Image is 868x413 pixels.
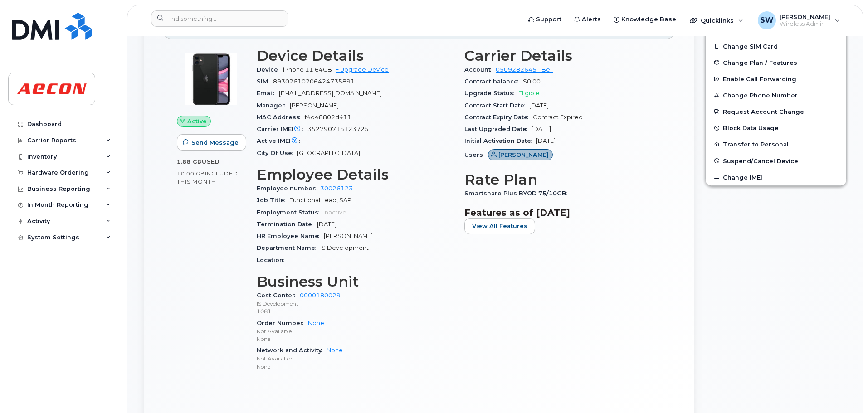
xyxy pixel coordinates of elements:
[257,126,307,132] span: Carrier IMEI
[464,137,536,144] span: Initial Activation Date
[780,20,830,28] span: Wireless Admin
[184,52,239,107] img: iPhone_11.jpg
[289,197,351,204] span: Functional Lead, SAP
[472,222,527,230] span: View All Features
[706,136,846,152] button: Transfer to Personal
[760,15,774,26] span: SW
[464,48,661,64] h3: Carrier Details
[279,90,382,97] span: [EMAIL_ADDRESS][DOMAIN_NAME]
[464,126,532,132] span: Last Upgraded Date
[582,15,601,24] span: Alerts
[257,327,454,335] p: Not Available
[191,138,239,147] span: Send Message
[723,157,798,164] span: Suspend/Cancel Device
[522,10,568,29] a: Support
[323,209,346,216] span: Inactive
[300,292,341,299] a: 0000180029
[257,166,454,183] h3: Employee Details
[751,11,846,29] div: Stefanie Walsh
[464,90,518,97] span: Upgrade Status
[324,233,373,239] span: [PERSON_NAME]
[701,17,734,24] span: Quicklinks
[464,207,661,218] h3: Features as of [DATE]
[523,78,541,85] span: $0.00
[706,87,846,103] button: Change Phone Number
[536,137,556,144] span: [DATE]
[464,218,535,234] button: View All Features
[257,335,454,343] p: None
[297,150,360,156] span: [GEOGRAPHIC_DATA]
[464,171,661,188] h3: Rate Plan
[706,103,846,120] button: Request Account Change
[187,117,207,126] span: Active
[464,190,571,197] span: Smartshare Plus BYOD 75/10GB
[257,185,320,192] span: Employee number
[723,76,796,83] span: Enable Call Forwarding
[257,257,288,263] span: Location
[706,38,846,54] button: Change SIM Card
[706,71,846,87] button: Enable Call Forwarding
[536,15,561,24] span: Support
[257,244,320,251] span: Department Name
[529,102,549,109] span: [DATE]
[320,244,369,251] span: IS Development
[257,300,454,307] p: IS Development
[305,114,351,121] span: f4d48802d411
[257,355,454,362] p: Not Available
[177,159,202,165] span: 1.88 GB
[257,150,297,156] span: City Of Use
[706,169,846,185] button: Change IMEI
[706,120,846,136] button: Block Data Usage
[257,221,317,228] span: Termination Date
[202,158,220,165] span: used
[706,54,846,71] button: Change Plan / Features
[488,151,553,158] a: [PERSON_NAME]
[683,11,750,29] div: Quicklinks
[305,137,311,144] span: —
[257,233,324,239] span: HR Employee Name
[257,197,289,204] span: Job Title
[257,209,323,216] span: Employment Status
[177,170,205,177] span: 10.00 GB
[568,10,607,29] a: Alerts
[498,151,549,159] span: [PERSON_NAME]
[257,102,290,109] span: Manager
[621,15,676,24] span: Knowledge Base
[257,90,279,97] span: Email
[308,320,324,326] a: None
[257,292,300,299] span: Cost Center
[464,78,523,85] span: Contract balance
[257,363,454,370] p: None
[151,10,288,27] input: Find something...
[317,221,336,228] span: [DATE]
[518,90,540,97] span: Eligible
[464,114,533,121] span: Contract Expiry Date
[320,185,353,192] a: 30026123
[290,102,339,109] span: [PERSON_NAME]
[257,66,283,73] span: Device
[723,59,797,66] span: Change Plan / Features
[780,13,830,20] span: [PERSON_NAME]
[532,126,551,132] span: [DATE]
[257,347,327,354] span: Network and Activity
[464,102,529,109] span: Contract Start Date
[177,134,246,151] button: Send Message
[177,170,238,185] span: included this month
[496,66,553,73] a: 0509282645 - Bell
[257,137,305,144] span: Active IMEI
[607,10,683,29] a: Knowledge Base
[257,78,273,85] span: SIM
[464,151,488,158] span: Users
[257,320,308,326] span: Order Number
[327,347,343,354] a: None
[257,114,305,121] span: MAC Address
[273,78,355,85] span: 89302610206424735891
[283,66,332,73] span: iPhone 11 64GB
[257,307,454,315] p: 1081
[257,48,454,64] h3: Device Details
[533,114,583,121] span: Contract Expired
[336,66,389,73] a: + Upgrade Device
[706,153,846,169] button: Suspend/Cancel Device
[257,273,454,290] h3: Business Unit
[307,126,369,132] span: 352790715123725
